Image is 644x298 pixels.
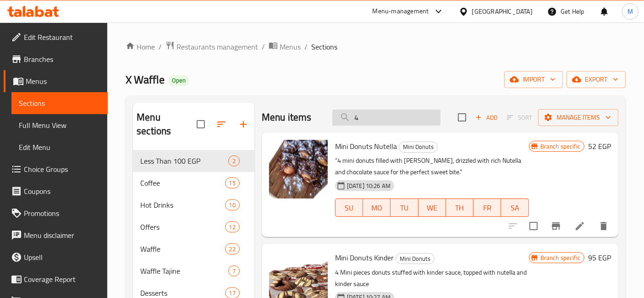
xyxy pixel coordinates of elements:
[574,74,618,85] span: export
[168,75,189,86] div: Open
[501,110,538,125] span: Select section first
[505,201,525,215] span: SA
[501,199,528,217] button: SA
[472,6,533,17] div: [GEOGRAPHIC_DATA]
[588,251,611,264] h6: 95 EGP
[512,74,556,85] span: import
[226,201,239,210] span: 10
[4,158,108,180] a: Choice Groups
[588,140,611,153] h6: 52 EGP
[450,201,470,215] span: TH
[140,243,225,254] span: Waffle
[280,41,301,52] span: Menus
[24,230,100,241] span: Menu disclaimer
[343,182,394,190] span: [DATE] 10:26 AM
[140,199,225,210] span: Hot Drinks
[627,6,633,17] span: M
[524,216,543,236] span: Select to update
[593,215,615,237] button: delete
[225,243,240,254] div: items
[335,251,394,265] span: Mini Donuts Kinder
[363,199,391,217] button: MO
[133,238,254,260] div: Waffle22
[126,41,155,52] a: Home
[26,76,100,87] span: Menus
[4,202,108,224] a: Promotions
[537,254,584,262] span: Branch specific
[229,267,239,276] span: 7
[168,77,189,84] span: Open
[126,69,165,90] span: X Waffle
[4,180,108,202] a: Coupons
[394,201,414,215] span: TU
[4,48,108,70] a: Branches
[11,114,108,136] a: Full Menu View
[137,110,197,138] h2: Menu sections
[133,150,254,172] div: Less Than 100 EGP2
[473,199,501,217] button: FR
[477,201,497,215] span: FR
[472,110,501,125] button: Add
[226,223,239,232] span: 12
[229,157,239,166] span: 2
[133,216,254,238] div: Offers12
[504,71,563,88] button: import
[367,201,387,215] span: MO
[4,246,108,268] a: Upsell
[228,265,240,276] div: items
[545,112,611,123] span: Manage items
[24,186,100,197] span: Coupons
[210,113,232,135] span: Sort sections
[24,164,100,175] span: Choice Groups
[446,199,473,217] button: TH
[396,254,434,264] span: Mini Donuts
[545,215,567,237] button: Branch-specific-item
[176,41,258,52] span: Restaurants management
[418,199,446,217] button: WE
[226,179,239,188] span: 15
[226,289,239,298] span: 17
[4,70,108,92] a: Menus
[567,71,626,88] button: export
[133,194,254,216] div: Hot Drinks10
[24,32,100,43] span: Edit Restaurant
[262,110,312,124] h2: Menu items
[422,201,442,215] span: WE
[191,115,210,134] span: Select all sections
[335,199,363,217] button: SU
[11,92,108,114] a: Sections
[262,41,265,52] li: /
[140,177,225,188] span: Coffee
[11,136,108,158] a: Edit Menu
[391,199,418,217] button: TU
[537,142,584,151] span: Branch specific
[133,260,254,282] div: Waffle Tajine7
[574,221,585,232] a: Edit menu item
[4,268,108,290] a: Coverage Report
[19,98,100,109] span: Sections
[4,26,108,48] a: Edit Restaurant
[228,155,240,166] div: items
[140,221,225,232] span: Offers
[140,155,228,166] span: Less Than 100 EGP
[373,6,429,17] div: Menu-management
[126,41,626,53] nav: breadcrumb
[165,41,258,53] a: Restaurants management
[339,201,359,215] span: SU
[538,109,618,126] button: Manage items
[140,265,228,276] span: Waffle Tajine
[133,172,254,194] div: Coffee15
[311,41,337,52] span: Sections
[335,267,529,290] p: 4 Mini pieces donuts stuffed with kinder sauce, topped with nutella and kinder sauce
[19,120,100,131] span: Full Menu View
[4,224,108,246] a: Menu disclaimer
[24,208,100,219] span: Promotions
[452,108,472,127] span: Select section
[332,110,440,126] input: search
[335,139,397,153] span: Mini Donuts Nutella
[226,245,239,254] span: 22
